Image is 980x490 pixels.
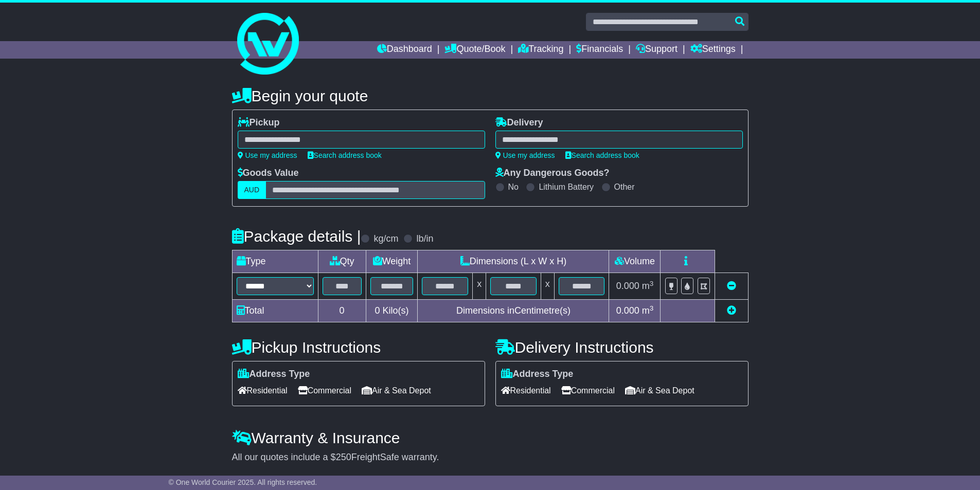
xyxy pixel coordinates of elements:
span: Commercial [561,383,615,398]
td: Total [232,300,318,322]
a: Add new item [727,305,736,316]
a: Quote/Book [444,41,505,59]
h4: Pickup Instructions [232,339,485,356]
label: Pickup [238,117,280,129]
a: Search address book [308,151,382,159]
label: No [508,182,519,192]
a: Support [636,41,678,59]
a: Search address book [565,151,639,159]
label: Other [614,182,635,192]
h4: Delivery Instructions [495,339,749,356]
span: 0.000 [616,281,639,291]
span: Air & Sea Depot [362,383,431,398]
label: AUD [238,181,266,199]
span: Air & Sea Depot [625,383,694,398]
span: Commercial [298,383,351,398]
td: Type [232,250,318,273]
a: Dashboard [377,41,432,59]
h4: Begin your quote [232,87,749,104]
td: 0 [318,300,366,322]
label: Goods Value [238,168,299,179]
td: x [473,273,486,300]
span: 0.000 [616,305,639,316]
td: Qty [318,250,366,273]
label: Address Type [238,369,310,380]
a: Tracking [518,41,563,59]
span: m [642,281,654,291]
a: Use my address [495,151,555,159]
a: Use my address [238,151,297,159]
span: © One World Courier 2025. All rights reserved. [169,478,317,486]
sup: 3 [650,280,654,287]
a: Remove this item [727,281,736,291]
label: Lithium Battery [539,182,594,192]
label: Any Dangerous Goods? [495,168,610,179]
h4: Warranty & Insurance [232,429,749,446]
td: Kilo(s) [366,300,418,322]
label: lb/in [416,233,433,245]
h4: Package details | [232,228,361,245]
td: Weight [366,250,418,273]
span: Residential [501,383,551,398]
label: Delivery [495,117,543,129]
span: m [642,305,654,316]
label: Address Type [501,369,574,380]
span: Residential [238,383,288,398]
span: 250 [336,452,351,462]
span: 0 [375,305,380,316]
label: kg/cm [373,233,398,245]
td: Dimensions in Centimetre(s) [418,300,609,322]
div: All our quotes include a $ FreightSafe warranty. [232,452,749,463]
sup: 3 [650,304,654,312]
td: Dimensions (L x W x H) [418,250,609,273]
a: Financials [576,41,623,59]
a: Settings [690,41,736,59]
td: x [541,273,554,300]
td: Volume [609,250,661,273]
